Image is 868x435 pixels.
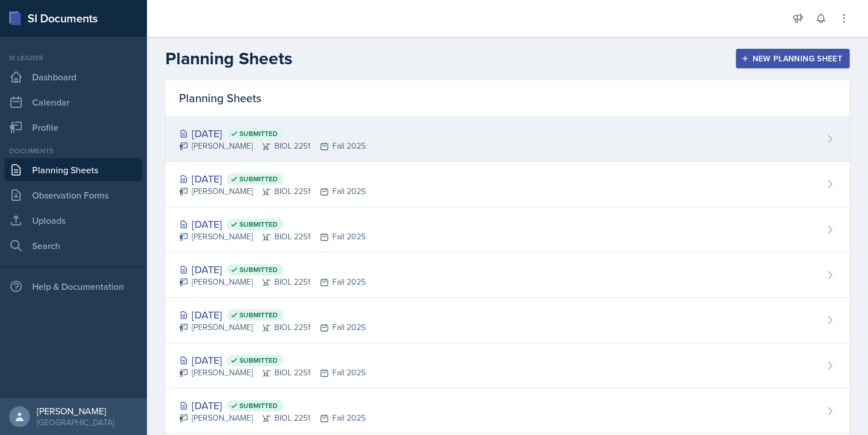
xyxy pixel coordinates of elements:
[5,234,142,257] a: Search
[165,207,850,253] a: [DATE] Submitted [PERSON_NAME]BIOL 2251Fall 2025
[179,321,366,333] div: [PERSON_NAME] BIOL 2251 Fall 2025
[165,298,850,343] a: [DATE] Submitted [PERSON_NAME]BIOL 2251Fall 2025
[5,209,142,232] a: Uploads
[165,343,850,389] a: [DATE] Submitted [PERSON_NAME]BIOL 2251Fall 2025
[179,367,366,379] div: [PERSON_NAME] BIOL 2251 Fall 2025
[239,220,278,229] span: Submitted
[179,171,366,187] div: [DATE]
[5,53,142,63] div: Si leader
[5,146,142,156] div: Documents
[5,275,142,298] div: Help & Documentation
[165,116,850,162] a: [DATE] Submitted [PERSON_NAME]BIOL 2251Fall 2025
[179,398,366,413] div: [DATE]
[179,185,366,197] div: [PERSON_NAME] BIOL 2251 Fall 2025
[239,401,278,410] span: Submitted
[37,405,114,417] div: [PERSON_NAME]
[165,389,850,434] a: [DATE] Submitted [PERSON_NAME]BIOL 2251Fall 2025
[736,49,850,68] button: New Planning Sheet
[5,65,142,88] a: Dashboard
[179,262,366,277] div: [DATE]
[5,184,142,207] a: Observation Forms
[239,265,278,274] span: Submitted
[5,158,142,181] a: Planning Sheets
[239,310,278,320] span: Submitted
[165,253,850,298] a: [DATE] Submitted [PERSON_NAME]BIOL 2251Fall 2025
[179,276,366,288] div: [PERSON_NAME] BIOL 2251 Fall 2025
[165,162,850,207] a: [DATE] Submitted [PERSON_NAME]BIOL 2251Fall 2025
[179,126,366,141] div: [DATE]
[179,307,366,323] div: [DATE]
[165,80,850,116] div: Planning Sheets
[239,356,278,365] span: Submitted
[239,129,278,138] span: Submitted
[179,352,366,368] div: [DATE]
[165,48,292,69] h2: Planning Sheets
[179,231,366,243] div: [PERSON_NAME] BIOL 2251 Fall 2025
[179,216,366,232] div: [DATE]
[179,140,366,152] div: [PERSON_NAME] BIOL 2251 Fall 2025
[743,54,842,63] div: New Planning Sheet
[5,116,142,139] a: Profile
[179,412,366,424] div: [PERSON_NAME] BIOL 2251 Fall 2025
[239,174,278,184] span: Submitted
[5,91,142,114] a: Calendar
[37,417,114,428] div: [GEOGRAPHIC_DATA]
